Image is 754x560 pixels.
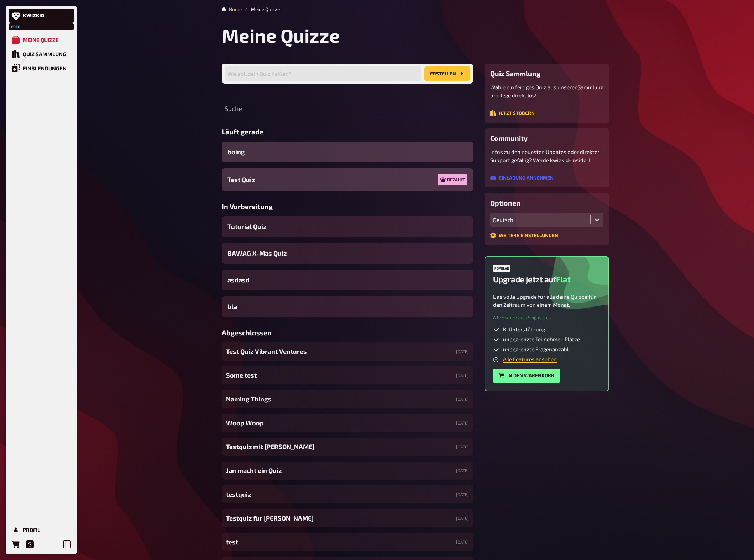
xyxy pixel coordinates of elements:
a: boing [222,142,473,162]
a: BAWAG X-Mas Quiz [222,243,473,264]
a: Einladung annehmen [490,175,554,182]
a: Naming Things[DATE] [222,390,473,408]
span: Test Quiz Vibrant Ventures [226,347,307,356]
a: Meine Quizze [9,33,74,47]
small: [DATE] [456,348,469,354]
div: Quiz Sammlung [23,51,66,57]
li: Home [229,6,242,13]
a: bla [222,296,473,317]
a: testquiz[DATE] [222,485,473,503]
button: In den Warenkorb [493,369,560,383]
span: Testquiz für [PERSON_NAME] [226,513,314,523]
p: Das volle Upgrade für alle deine Quizze für den Zeitraum von einem Monat. [493,293,601,309]
h3: Optionen [490,199,603,207]
a: Quiz Sammlung [9,47,74,61]
small: [DATE] [456,539,469,545]
h3: Abgeschlossen [222,329,473,337]
span: testquiz [226,490,251,499]
small: Alle Features aus Single, plus : [493,314,552,320]
span: asdasd [227,275,250,285]
h3: Quiz Sammlung [490,69,603,78]
a: asdasd [222,270,473,290]
a: Home [229,6,242,12]
button: Jetzt stöbern [490,110,535,116]
h3: In Vorbereitung [222,202,473,210]
input: Suche [222,102,473,116]
p: Infos zu den neuesten Updates oder direkter Support gefällig? Werde kwizkid-Insider! [490,148,603,164]
small: [DATE] [456,491,469,497]
div: Deutsch [493,217,587,223]
span: Free [9,25,22,29]
span: Test Quiz [227,175,255,185]
span: Woop Woop [226,418,264,428]
small: [DATE] [456,444,469,450]
span: Naming Things [226,394,271,404]
span: bla [227,302,237,311]
span: Tutorial Quiz [227,222,266,231]
p: Wähle ein fertiges Quiz aus unserer Sammlung und lege direkt los! [490,83,603,99]
small: [DATE] [456,372,469,378]
span: Some test [226,370,257,380]
small: [DATE] [456,515,469,521]
button: Weitere Einstellungen [490,233,558,238]
span: unbegrenzte Teilnehmer-Plätze [503,336,580,343]
div: Meine Quizze [23,37,59,43]
a: Test Quiz Vibrant Ventures[DATE] [222,342,473,361]
a: Testquiz für [PERSON_NAME][DATE] [222,509,473,527]
a: Testquiz mit [PERSON_NAME][DATE] [222,438,473,456]
a: Einblendungen [9,61,74,75]
button: Einladung annehmen [490,175,554,181]
a: Weitere Einstellungen [490,233,558,239]
a: Profil [9,523,74,537]
span: boing [227,147,245,157]
a: Tutorial Quiz [222,216,473,237]
li: Meine Quizze [242,6,280,13]
span: Jan macht ein Quiz [226,466,282,475]
button: Erstellen [424,66,470,81]
h2: Upgrade jetzt auf [493,274,571,284]
div: Bezahlt [438,174,467,185]
a: Some test[DATE] [222,366,473,384]
small: [DATE] [456,396,469,402]
a: Bestellungen [9,537,23,551]
h3: Läuft gerade [222,128,473,136]
h1: Meine Quizze [222,24,609,47]
a: Test QuizBezahlt [222,168,473,191]
a: test[DATE] [222,533,473,551]
span: test [226,537,238,547]
input: Wie soll dein Quiz heißen? [225,66,421,81]
span: Flat [556,274,570,284]
span: KI Unterstützung [503,326,545,333]
small: [DATE] [456,468,469,474]
a: Jan macht ein Quiz[DATE] [222,462,473,480]
div: Einblendungen [23,65,67,71]
a: Alle Features ansehen [503,356,557,362]
div: Profil [23,527,40,533]
a: Hilfe [23,537,37,551]
h3: Community [490,134,603,142]
span: BAWAG X-Mas Quiz [227,249,287,258]
a: Jetzt stöbern [490,111,535,117]
span: unbegrenzte Fragenanzahl [503,346,569,353]
span: Testquiz mit [PERSON_NAME] [226,442,314,452]
a: Woop Woop[DATE] [222,414,473,432]
div: Popular [493,265,510,272]
small: [DATE] [456,420,469,426]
